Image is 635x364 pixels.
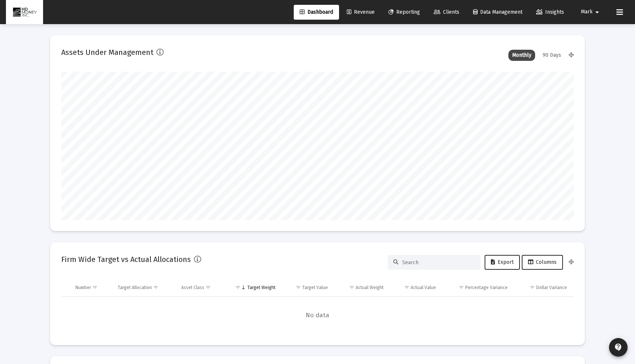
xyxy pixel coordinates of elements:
[92,285,98,290] span: Show filter options for column 'Number'
[341,5,381,20] a: Revenue
[333,279,389,296] td: Column Actual Weight
[118,285,152,291] div: Target Allocation
[459,285,464,290] span: Show filter options for column 'Percentage Variance'
[296,285,301,290] span: Show filter options for column 'Target Value'
[61,311,574,319] span: No data
[294,5,339,20] a: Dashboard
[572,4,610,19] button: Mark
[536,9,564,15] span: Insights
[61,253,191,265] h2: Firm Wide Target vs Actual Allocations
[434,9,459,15] span: Clients
[247,285,276,291] div: Target Weight
[347,9,375,15] span: Revenue
[593,5,602,20] mat-icon: arrow_drop_down
[485,255,520,270] button: Export
[402,259,475,266] input: Search
[428,5,465,20] a: Clients
[614,343,623,352] mat-icon: contact_support
[508,50,535,61] div: Monthly
[281,279,333,296] td: Column Target Value
[404,285,410,290] span: Show filter options for column 'Actual Value'
[530,5,570,20] a: Insights
[491,259,514,265] span: Export
[411,285,436,291] div: Actual Value
[205,285,211,290] span: Show filter options for column 'Asset Class'
[530,285,535,290] span: Show filter options for column 'Dollar Variance'
[349,285,355,290] span: Show filter options for column 'Actual Weight'
[75,285,91,291] div: Number
[302,285,328,291] div: Target Value
[389,279,441,296] td: Column Actual Value
[522,255,563,270] button: Columns
[176,279,225,296] td: Column Asset Class
[300,9,333,15] span: Dashboard
[153,285,159,290] span: Show filter options for column 'Target Allocation'
[467,5,528,20] a: Data Management
[181,285,204,291] div: Asset Class
[225,279,281,296] td: Column Target Weight
[356,285,384,291] div: Actual Weight
[235,285,241,290] span: Show filter options for column 'Target Weight'
[473,9,522,15] span: Data Management
[441,279,512,296] td: Column Percentage Variance
[61,279,574,334] div: Data grid
[70,279,113,296] td: Column Number
[513,279,574,296] td: Column Dollar Variance
[113,279,176,296] td: Column Target Allocation
[388,9,420,15] span: Reporting
[536,285,567,291] div: Dollar Variance
[528,259,557,265] span: Columns
[539,50,565,61] div: 90 Days
[12,5,38,20] img: Dashboard
[61,46,153,58] h2: Assets Under Management
[465,285,508,291] div: Percentage Variance
[581,9,593,15] span: Mark
[382,5,426,20] a: Reporting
